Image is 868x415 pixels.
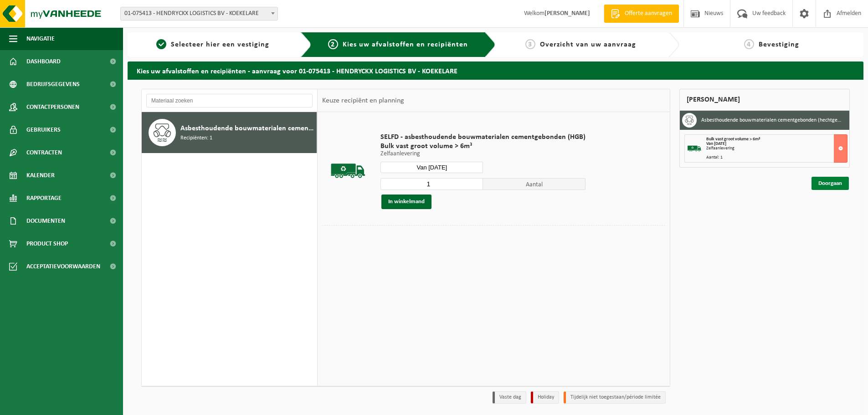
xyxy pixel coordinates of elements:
span: Product Shop [26,232,68,255]
span: Gebruikers [26,118,61,141]
span: 2 [328,39,338,49]
span: Acceptatievoorwaarden [26,255,100,278]
div: Zelfaanlevering [706,146,847,151]
span: Bulk vast groot volume > 6m³ [380,142,586,151]
span: Navigatie [26,27,55,50]
span: Rapportage [26,187,62,210]
a: Doorgaan [812,177,849,190]
span: Selecteer hier een vestiging [171,41,269,48]
strong: Van [DATE] [706,141,726,146]
div: Aantal: 1 [706,155,847,160]
span: Aantal [483,178,586,190]
span: 1 [156,39,166,49]
li: Tijdelijk niet toegestaan/période limitée [564,391,666,404]
span: Recipiënten: 1 [180,134,212,143]
h3: Asbesthoudende bouwmaterialen cementgebonden (hechtgebonden) [701,113,842,128]
input: Materiaal zoeken [146,94,313,108]
span: 01-075413 - HENDRYCKX LOGISTICS BV - KOEKELARE [120,7,278,20]
span: Bulk vast groot volume > 6m³ [706,137,760,142]
button: In winkelmand [381,195,431,209]
strong: [PERSON_NAME] [544,10,590,17]
a: 1Selecteer hier een vestiging [132,39,293,50]
span: Documenten [26,210,65,232]
span: Kalender [26,164,55,187]
span: 4 [744,39,754,49]
span: Bevestiging [759,41,799,48]
button: Asbesthoudende bouwmaterialen cementgebonden (hechtgebonden) Recipiënten: 1 [142,112,317,153]
span: 3 [525,39,535,49]
span: Kies uw afvalstoffen en recipiënten [343,41,468,48]
span: Offerte aanvragen [622,9,674,18]
span: SELFD - asbesthoudende bouwmaterialen cementgebonden (HGB) [380,133,586,142]
span: Overzicht van uw aanvraag [540,41,636,48]
input: Selecteer datum [380,162,483,173]
span: Bedrijfsgegevens [26,73,80,96]
span: Asbesthoudende bouwmaterialen cementgebonden (hechtgebonden) [180,123,314,134]
h2: Kies uw afvalstoffen en recipiënten - aanvraag voor 01-075413 - HENDRYCKX LOGISTICS BV - KOEKELARE [128,61,863,79]
a: Offerte aanvragen [604,5,679,23]
span: 01-075413 - HENDRYCKX LOGISTICS BV - KOEKELARE [121,7,277,20]
span: Contracten [26,141,62,164]
p: Zelfaanlevering [380,151,586,157]
div: [PERSON_NAME] [679,89,850,111]
span: Contactpersonen [26,96,79,118]
li: Vaste dag [493,391,526,404]
li: Holiday [531,391,559,404]
span: Dashboard [26,50,61,73]
div: Keuze recipiënt en planning [318,89,409,112]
